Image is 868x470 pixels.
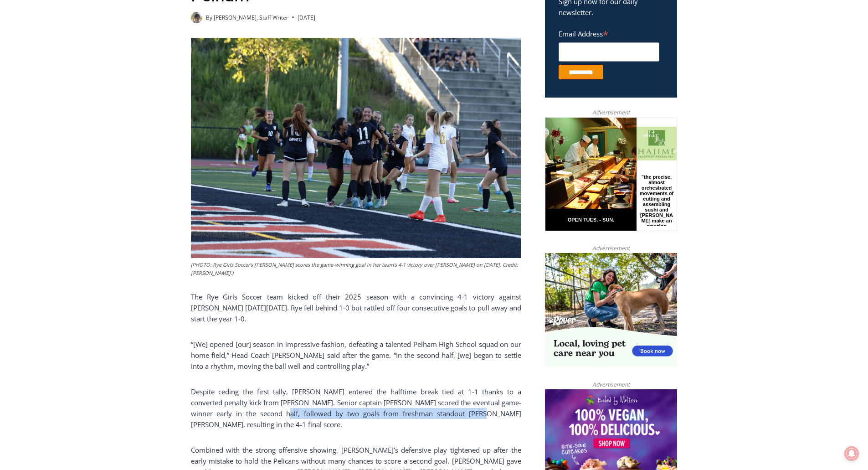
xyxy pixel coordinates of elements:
[230,0,431,88] div: "[PERSON_NAME] and I covered the [DATE] Parade, which was a really eye opening experience as I ha...
[191,12,202,23] a: Author image
[3,94,89,129] span: Open Tues. - Sun. [PHONE_NUMBER]
[93,57,129,109] div: "the precise, almost orchestrated movements of cutting and assembling sushi and [PERSON_NAME] mak...
[298,13,315,22] time: [DATE]
[191,38,521,258] img: (PHOTO: Rye Girls Soccer's Samantha Yeh scores a goal in her team's 4-1 victory over Pelham on Se...
[583,380,639,389] span: Advertisement
[583,108,639,117] span: Advertisement
[559,25,659,41] label: Email Address
[191,291,521,324] p: The Rye Girls Soccer team kicked off their 2025 season with a convincing 4-1 victory against [PER...
[206,13,212,22] span: By
[191,12,202,23] img: (PHOTO: MyRye.com 2024 Head Intern, Editor and now Staff Writer Charlie Morris. Contributed.)Char...
[238,91,422,111] span: Intern @ [DOMAIN_NAME]
[219,88,442,114] a: Intern @ [DOMAIN_NAME]
[0,92,92,114] a: Open Tues. - Sun. [PHONE_NUMBER]
[583,244,639,253] span: Advertisement
[214,14,288,21] a: [PERSON_NAME], Staff Writer
[191,386,521,430] p: Despite ceding the first tally, [PERSON_NAME] entered the halftime break tied at 1-1 thanks to a ...
[191,339,521,372] p: “[We] opened [our] season in impressive fashion, defeating a talented Pelham High School squad on...
[191,261,521,277] figcaption: (PHOTO: Rye Girls Soccer’s [PERSON_NAME] scores the game-winning goal in her team’s 4-1 victory o...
